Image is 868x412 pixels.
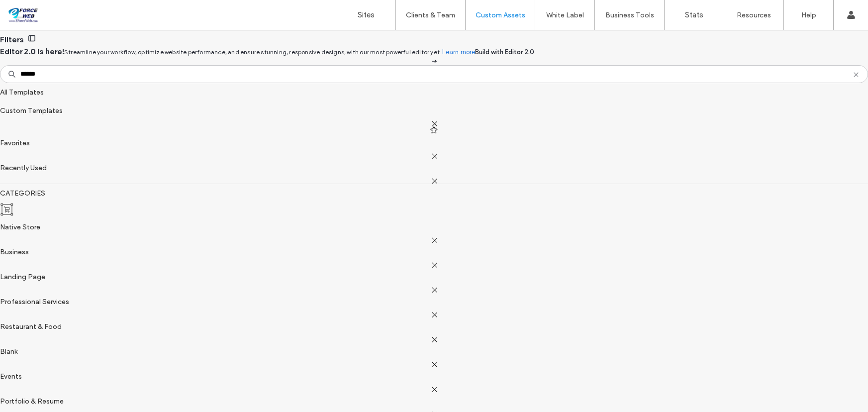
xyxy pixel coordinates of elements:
label: Sites [358,10,375,19]
label: Help [801,11,816,19]
label: Custom Assets [476,11,525,19]
label: White Label [546,11,584,19]
label: Business Tools [605,11,654,19]
label: Clients & Team [406,11,455,19]
span: Streamline your workflow, optimize website performance, and ensure stunning, responsive designs, ... [64,48,475,56]
label: Stats [685,10,703,19]
label: Resources [737,11,771,19]
a: Learn more [442,47,475,57]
